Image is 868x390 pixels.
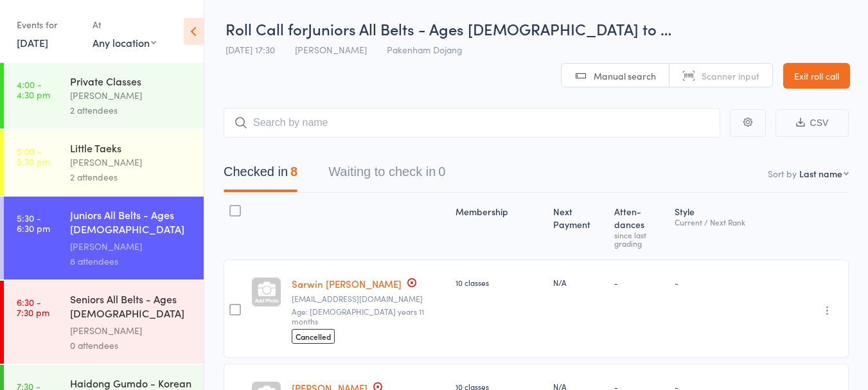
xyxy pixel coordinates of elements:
[702,69,759,82] span: Scanner input
[775,109,849,137] button: CSV
[669,199,750,254] div: Style
[70,88,193,103] div: [PERSON_NAME]
[783,63,850,89] a: Exit roll call
[438,164,445,179] div: 0
[17,35,48,49] a: [DATE]
[290,164,297,179] div: 8
[450,199,548,254] div: Membership
[93,35,156,49] div: Any location
[226,43,275,56] span: [DATE] 17:30
[292,277,402,290] a: Sarwin [PERSON_NAME]
[70,292,193,323] div: Seniors All Belts - Ages [DEMOGRAPHIC_DATA] and up
[93,14,156,35] div: At
[548,199,609,254] div: Next Payment
[594,69,656,82] span: Manual search
[456,277,543,288] div: 10 classes
[70,141,193,155] div: Little Taeks
[768,167,797,180] label: Sort by
[70,323,193,338] div: [PERSON_NAME]
[553,277,604,288] div: N/A
[70,254,193,269] div: 8 attendees
[70,103,193,118] div: 2 attendees
[70,155,193,170] div: [PERSON_NAME]
[226,18,308,39] span: Roll Call for
[292,329,335,344] span: Cancelled
[4,281,204,364] a: 6:30 -7:30 pmSeniors All Belts - Ages [DEMOGRAPHIC_DATA] and up[PERSON_NAME]0 attendees
[224,158,297,192] button: Checked in8
[675,277,745,288] div: -
[799,167,842,180] div: Last name
[17,14,80,35] div: Events for
[4,63,204,129] a: 4:00 -4:30 pmPrivate Classes[PERSON_NAME]2 attendees
[70,74,193,88] div: Private Classes
[17,297,49,317] time: 6:30 - 7:30 pm
[614,277,664,288] div: -
[4,130,204,195] a: 5:00 -5:30 pmLittle Taeks[PERSON_NAME]2 attendees
[295,43,367,56] span: [PERSON_NAME]
[17,146,50,166] time: 5:00 - 5:30 pm
[292,306,424,326] span: Age: [DEMOGRAPHIC_DATA] years 11 months
[17,79,50,100] time: 4:00 - 4:30 pm
[4,197,204,279] a: 5:30 -6:30 pmJuniors All Belts - Ages [DEMOGRAPHIC_DATA] yrs[PERSON_NAME]8 attendees
[675,218,745,226] div: Current / Next Rank
[308,18,671,39] span: Juniors All Belts - Ages [DEMOGRAPHIC_DATA] to …
[292,294,445,303] small: dhakalsusov@gmail.com
[609,199,669,254] div: Atten­dances
[70,170,193,184] div: 2 attendees
[70,239,193,254] div: [PERSON_NAME]
[328,158,445,192] button: Waiting to check in0
[614,231,664,247] div: since last grading
[224,108,720,137] input: Search by name
[70,338,193,353] div: 0 attendees
[387,43,463,56] span: Pakenham Dojang
[70,208,193,239] div: Juniors All Belts - Ages [DEMOGRAPHIC_DATA] yrs
[17,213,50,233] time: 5:30 - 6:30 pm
